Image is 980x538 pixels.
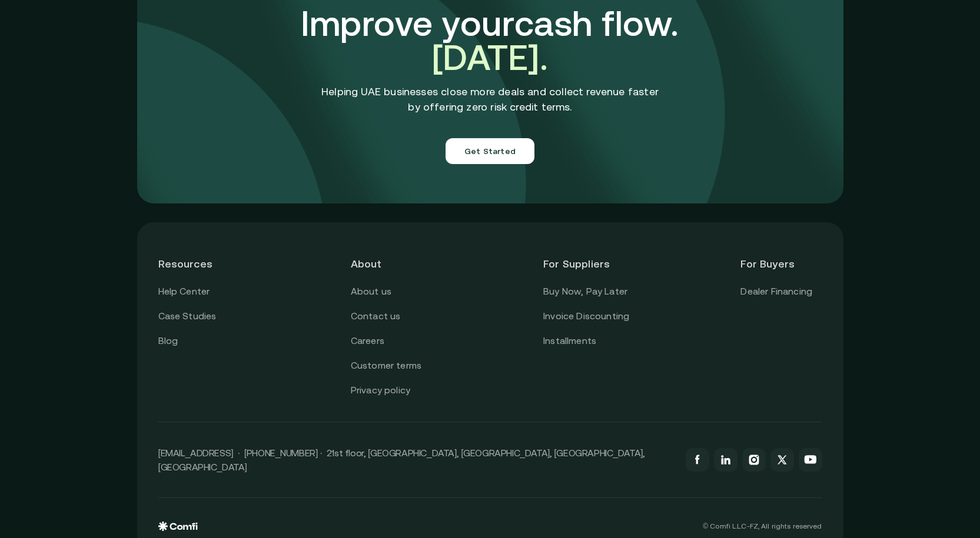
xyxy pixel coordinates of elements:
a: Help Center [158,284,210,299]
img: comfi logo [158,522,198,531]
div: v 4.0.25 [33,19,58,28]
span: [DATE]. [432,37,548,78]
header: Resources [158,243,240,284]
a: Privacy policy [351,383,410,398]
a: Contact us [351,309,401,324]
a: Blog [158,333,178,349]
div: Keywords by Traffic [130,69,198,77]
a: Careers [351,333,384,349]
a: Buy Now, Pay Later [543,284,627,299]
p: © Comfi L.L.C-FZ, All rights reserved [703,522,822,530]
header: For Buyers [740,243,822,284]
a: Invoice Discounting [543,309,629,324]
a: Installments [543,333,596,349]
a: About us [351,284,391,299]
p: Helping UAE businesses close more deals and collect revenue faster by offering zero risk credit t... [321,84,659,115]
header: About [351,243,432,284]
div: Domain: [URL] [31,31,84,40]
h3: Improve your cash flow. [240,6,740,75]
img: tab_keywords_by_traffic_grey.svg [117,68,127,78]
a: Case Studies [158,309,217,324]
button: Get Started [446,138,534,164]
img: tab_domain_overview_orange.svg [32,68,41,78]
header: For Suppliers [543,243,629,284]
p: [EMAIL_ADDRESS] · [PHONE_NUMBER] · 21st floor, [GEOGRAPHIC_DATA], [GEOGRAPHIC_DATA], [GEOGRAPHIC_... [158,446,674,474]
img: website_grey.svg [19,31,28,40]
img: logo_orange.svg [19,19,28,28]
a: Dealer Financing [740,284,812,299]
a: Customer terms [351,358,421,373]
div: Domain Overview [45,69,105,77]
